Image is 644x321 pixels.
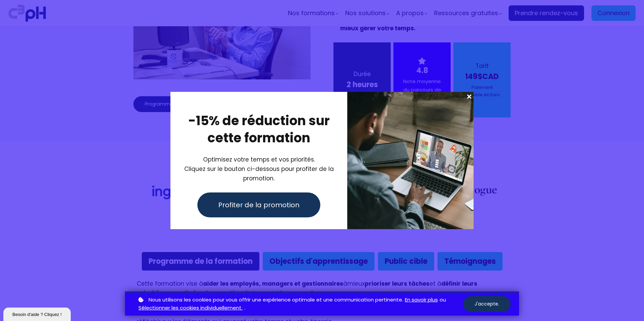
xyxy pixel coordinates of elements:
iframe: chat widget [3,306,72,321]
a: En savoir plus [405,296,438,304]
div: Optimisez votre temps et vos priorités. Cliquez sur le bouton ci-dessous pour profiter de la prom... [179,155,339,183]
h2: -15% de réduction sur cette formation [179,112,339,147]
span: Nous utilisons les cookies pour vous offrir une expérience optimale et une communication pertinente. [149,296,403,304]
p: ou . [137,296,463,313]
a: Sélectionner les cookies individuellement. [138,304,243,312]
button: J'accepte. [463,296,511,312]
button: Profiter de la promotion [197,192,320,217]
span: Profiter de la promotion [218,200,299,210]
